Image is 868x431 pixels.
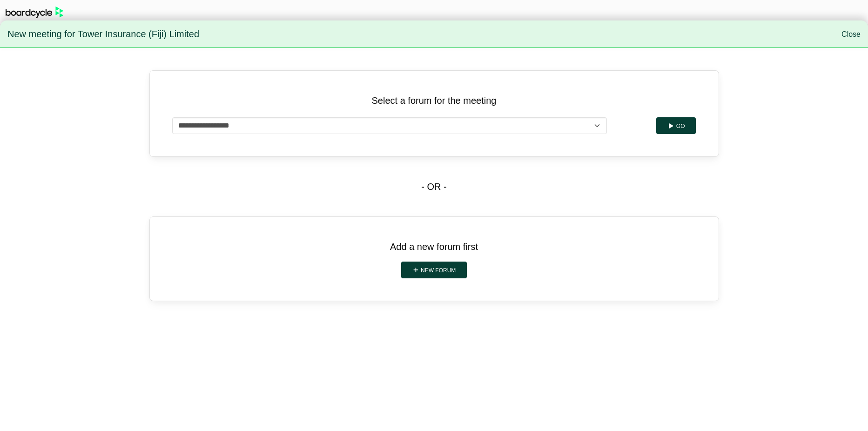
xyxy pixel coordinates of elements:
div: - OR - [149,157,719,216]
a: New forum [401,262,467,278]
p: Select a forum for the meeting [172,93,696,108]
img: BoardcycleBlackGreen-aaafeed430059cb809a45853b8cf6d952af9d84e6e89e1f1685b34bfd5cb7d64.svg [6,7,63,18]
button: Go [656,117,696,134]
span: New meeting for Tower Insurance (Fiji) Limited [7,25,199,44]
a: Close [841,30,861,38]
p: Add a new forum first [172,239,696,254]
